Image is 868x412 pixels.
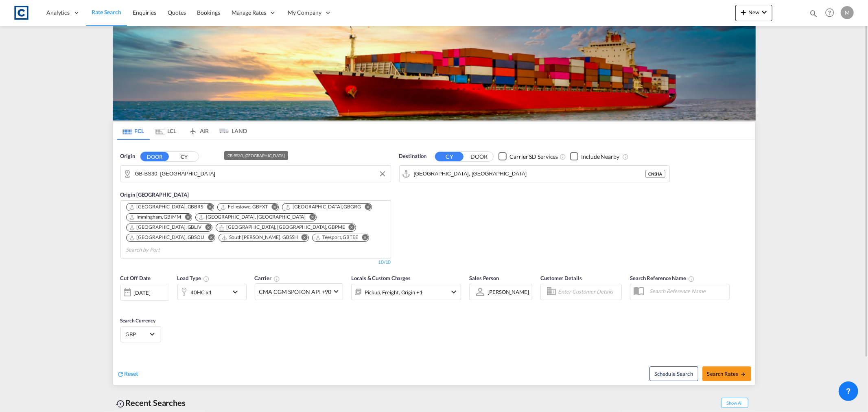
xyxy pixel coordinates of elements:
[273,276,280,282] md-icon: The selected Trucker/Carrierwill be displayed in the rate results If the rates are from another f...
[129,234,206,241] div: Press delete to remove this chip.
[376,168,389,180] button: Clear Input
[134,289,151,296] div: [DATE]
[116,399,126,409] md-icon: icon-backup-restore
[487,286,530,298] md-select: Sales Person: Michael Childs
[168,9,186,16] span: Quotes
[120,284,169,301] div: [DATE]
[230,287,244,297] md-icon: icon-chevron-down
[120,152,135,160] span: Origin
[315,234,360,241] div: Press delete to remove this chip.
[365,287,422,298] div: Pickup Freight Origin Factory Stuffing
[285,204,363,210] div: Press delete to remove this chip.
[203,234,215,242] button: Remove
[188,126,198,132] md-icon: icon-airplane
[129,214,181,221] div: Immingham, GBIMM
[120,191,189,198] span: Origin [GEOGRAPHIC_DATA]
[740,371,746,377] md-icon: icon-arrow-right
[400,166,669,182] md-input-container: Shanghai, CNSHA
[182,122,215,140] md-tab-item: AIR
[558,286,619,298] input: Enter Customer Details
[378,259,391,266] div: 10/10
[721,398,748,408] span: Show All
[296,234,308,242] button: Remove
[219,224,345,231] div: Portsmouth, HAM, GBPME
[150,122,182,140] md-tab-item: LCL
[735,5,772,21] button: icon-plus 400-fgNewicon-chevron-down
[197,9,220,16] span: Bookings
[113,26,756,121] img: LCL+%26+FCL+BACKGROUND.png
[117,370,138,379] div: icon-refreshReset
[129,234,205,241] div: Southampton, GBSOU
[702,366,751,381] button: Search Ratesicon-arrow-right
[126,331,149,338] span: GBP
[469,275,499,281] span: Sales Person
[125,201,387,256] md-chips-wrap: Chips container. Use arrow keys to select chips.
[739,7,748,17] md-icon: icon-plus 400-fg
[191,287,212,298] div: 40HC x1
[200,224,212,232] button: Remove
[259,288,332,296] span: CMA CGM SPOTON API +90
[414,168,645,180] input: Search by Port
[809,9,818,21] div: icon-magnify
[92,9,121,15] span: Rate Search
[645,285,729,297] input: Search Reference Name
[201,204,214,212] button: Remove
[117,122,150,140] md-tab-item: FCL
[809,9,818,18] md-icon: icon-magnify
[12,4,31,22] img: 1fdb9190129311efbfaf67cbb4249bed.jpeg
[227,151,285,160] div: GB-BS30, [GEOGRAPHIC_DATA]
[630,275,695,281] span: Search Reference Name
[117,370,125,378] md-icon: icon-refresh
[841,6,854,19] div: M
[759,7,769,17] md-icon: icon-chevron-down
[113,394,189,412] div: Recent Searches
[120,275,151,281] span: Cut Off Date
[399,152,427,160] span: Destination
[498,152,558,161] md-checkbox: Checkbox No Ink
[435,152,464,161] button: CY
[179,214,192,222] button: Remove
[488,289,529,295] div: [PERSON_NAME]
[220,204,268,210] div: Felixstowe, GBFXT
[220,204,269,210] div: Press delete to remove this chip.
[125,328,157,340] md-select: Select Currency: £ GBPUnited Kingdom Pound
[645,170,665,178] div: CNSHA
[315,234,359,241] div: Teesport, GBTEE
[560,153,566,160] md-icon: Unchecked: Search for CY (Container Yard) services for all selected carriers.Checked : Search for...
[509,153,558,161] div: Carrier SD Services
[170,152,199,161] button: CY
[135,168,387,180] input: Search by Door
[203,276,210,282] md-icon: icon-information-outline
[823,6,841,20] div: Help
[221,234,297,241] div: South Shields, GBSSH
[266,204,278,212] button: Remove
[219,224,347,231] div: Press delete to remove this chip.
[351,275,411,281] span: Locals & Custom Charges
[465,152,493,161] button: DOOR
[198,214,306,221] div: London Gateway Port, GBLGP
[356,234,369,242] button: Remove
[117,122,247,140] md-pagination-wrapper: Use the left and right arrow keys to navigate between tabs
[129,204,205,210] div: Press delete to remove this chip.
[540,275,582,281] span: Customer Details
[304,214,316,222] button: Remove
[285,204,361,210] div: Grangemouth, GBGRG
[343,224,356,232] button: Remove
[739,9,769,15] span: New
[288,9,321,17] span: My Company
[649,366,698,381] button: Note: By default Schedule search will only considerorigin ports, destination ports and cut off da...
[125,370,138,377] span: Reset
[113,140,755,385] div: Origin DOOR CY GB-BS30, South GloucestershireOrigin [GEOGRAPHIC_DATA] Chips container. Use arrow ...
[120,318,156,324] span: Search Currency
[46,9,70,17] span: Analytics
[255,275,280,281] span: Carrier
[121,166,391,182] md-input-container: GB-BS30, South Gloucestershire
[129,214,183,221] div: Press delete to remove this chip.
[449,287,459,297] md-icon: icon-chevron-down
[622,153,629,160] md-icon: Unchecked: Ignores neighbouring ports when fetching rates.Checked : Includes neighbouring ports w...
[129,224,203,231] div: Press delete to remove this chip.
[140,152,169,161] button: DOOR
[707,370,746,377] span: Search Rates
[351,284,461,300] div: Pickup Freight Origin Factory Stuffingicon-chevron-down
